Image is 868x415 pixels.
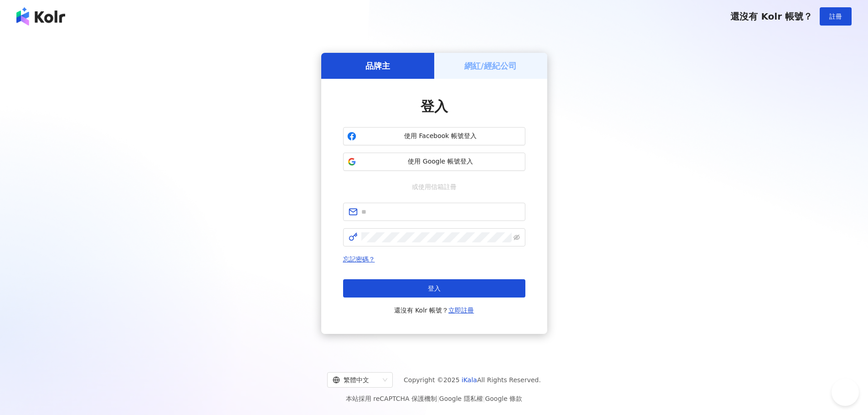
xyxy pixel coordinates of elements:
[360,132,521,141] span: 使用 Facebook 帳號登入
[360,157,521,166] span: 使用 Google 帳號登入
[343,256,375,263] a: 忘記密碼？
[483,395,485,402] span: |
[464,60,517,72] h5: 網紅/經紀公司
[832,379,859,406] iframe: Help Scout Beacon - Open
[485,395,522,402] a: Google 條款
[343,153,525,171] button: 使用 Google 帳號登入
[394,305,474,316] span: 還沒有 Kolr 帳號？
[448,307,474,314] a: 立即註冊
[730,11,812,22] span: 還沒有 Kolr 帳號？
[421,98,448,114] span: 登入
[462,376,477,384] a: iKala
[343,279,525,297] button: 登入
[365,60,390,72] h5: 品牌主
[333,373,379,387] div: 繁體中文
[343,127,525,145] button: 使用 Facebook 帳號登入
[16,7,65,26] img: logo
[406,182,463,192] span: 或使用信箱註冊
[820,7,852,26] button: 註冊
[346,393,522,404] span: 本站採用 reCAPTCHA 保護機制
[514,234,520,241] span: eye-invisible
[404,374,541,385] span: Copyright © 2025 All Rights Reserved.
[428,285,441,292] span: 登入
[829,13,842,20] span: 註冊
[437,395,439,402] span: |
[439,395,483,402] a: Google 隱私權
